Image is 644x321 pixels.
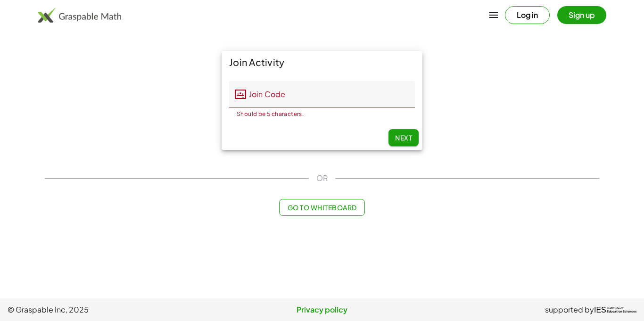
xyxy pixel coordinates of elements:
[388,129,419,146] button: Next
[217,304,427,315] a: Privacy policy
[505,6,550,24] button: Log in
[279,199,364,216] button: Go to Whiteboard
[287,203,356,212] span: Go to Whiteboard
[222,51,422,74] div: Join Activity
[557,6,606,24] button: Sign up
[594,305,606,314] span: IES
[607,307,636,313] span: Institute of Education Sciences
[594,304,636,315] a: IESInstitute ofEducation Sciences
[395,133,412,142] span: Next
[316,173,328,184] span: OR
[8,304,217,315] span: © Graspable Inc, 2025
[237,111,407,117] div: Should be 5 characters.
[545,304,594,315] span: supported by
